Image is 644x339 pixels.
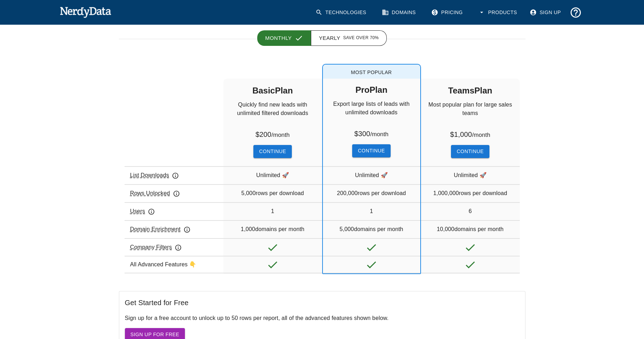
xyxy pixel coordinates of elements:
[223,220,322,238] div: 1,000 domains per month
[450,129,490,139] h6: $ 1,000
[370,131,389,138] small: / month
[223,101,322,129] p: Quickly find new leads with unlimited filtered downloads
[472,132,490,138] small: / month
[323,220,420,238] div: 5,000 domains per month
[130,243,182,252] p: Company Filters
[421,220,520,238] div: 10,000 domains per month
[223,184,322,202] div: 5,000 rows per download
[421,184,520,202] div: 1,000,000 rows per download
[252,79,293,101] h5: Basic Plan
[253,145,291,158] button: Continue
[255,129,290,139] h6: $ 200
[125,297,519,308] h6: Get Started for Free
[130,225,191,234] p: Domain Enrichment
[125,314,519,322] p: Sign up for a free account to unlock up to 50 rows per report, all of the advanced features shown...
[323,65,420,79] span: Most Popular
[378,4,421,22] a: Domains
[427,4,468,22] a: Pricing
[130,207,155,216] p: Users
[60,5,112,19] img: NerdyData.com
[354,128,389,139] h6: $ 300
[323,202,420,220] div: 1
[421,202,520,220] div: 6
[125,256,223,273] div: All Advanced Features 👇
[352,144,390,157] button: Continue
[223,166,322,184] div: Unlimited 🚀
[567,4,585,22] button: Support and Documentation
[323,166,420,184] div: Unlimited 🚀
[130,171,179,180] p: List Downloads
[343,35,379,42] span: Save over 70%
[257,30,311,46] button: Monthly
[271,132,290,138] small: / month
[421,166,520,184] div: Unlimited 🚀
[323,184,420,202] div: 200,000 rows per download
[311,30,387,46] button: Yearly Save over 70%
[421,101,520,129] p: Most popular plan for large sales teams
[525,4,566,22] a: Sign Up
[474,4,523,22] button: Products
[451,145,489,158] button: Continue
[223,202,322,220] div: 1
[323,100,420,128] p: Export large lists of leads with unlimited downloads
[130,189,180,198] p: Rows Unlocked
[448,79,492,101] h5: Teams Plan
[311,4,372,22] a: Technologies
[355,79,387,100] h5: Pro Plan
